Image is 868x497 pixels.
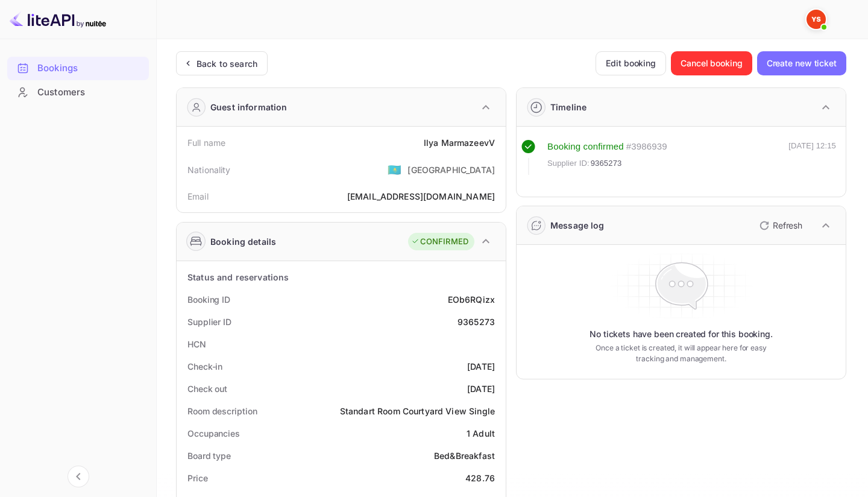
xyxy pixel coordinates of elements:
[7,81,149,104] div: Customers
[671,51,752,75] button: Cancel booking
[37,86,143,100] div: Customers
[187,190,209,203] div: Email
[424,136,495,149] div: Ilya MarmazeevV
[187,136,225,149] div: Full name
[187,405,257,417] div: Room description
[448,293,495,306] div: EOb6RQizx
[757,51,846,75] button: Create new ticket
[593,343,769,364] p: Once a ticket is created, it will appear here for easy tracking and management.
[7,81,149,103] a: Customers
[388,159,401,180] span: United States
[788,140,836,175] div: [DATE] 12:15
[347,190,495,203] div: [EMAIL_ADDRESS][DOMAIN_NAME]
[187,293,230,306] div: Booking ID
[187,315,231,328] div: Supplier ID
[590,328,773,340] p: No tickets have been created for this booking.
[187,163,231,176] div: Nationality
[467,360,495,373] div: [DATE]
[547,140,624,154] div: Booking confirmed
[187,360,222,373] div: Check-in
[37,62,143,75] div: Bookings
[465,472,495,484] div: 428.76
[807,10,826,29] img: Yandex Support
[411,236,468,248] div: CONFIRMED
[752,216,807,235] button: Refresh
[550,101,587,113] div: Timeline
[7,57,149,79] a: Bookings
[434,449,495,462] div: Bed&Breakfast
[10,10,106,29] img: LiteAPI logo
[68,466,89,487] button: Collapse navigation
[187,382,227,395] div: Check out
[7,57,149,80] div: Bookings
[187,271,289,283] div: Status and reservations
[596,51,666,75] button: Edit booking
[626,140,667,154] div: # 3986939
[340,405,495,417] div: Standart Room Courtyard View Single
[210,235,276,248] div: Booking details
[547,157,590,169] span: Supplier ID:
[591,157,622,169] span: 9365273
[197,57,257,70] div: Back to search
[210,101,288,113] div: Guest information
[407,163,495,176] div: [GEOGRAPHIC_DATA]
[187,427,240,440] div: Occupancies
[467,382,495,395] div: [DATE]
[187,449,231,462] div: Board type
[550,219,605,232] div: Message log
[187,338,206,350] div: HCN
[458,315,495,328] div: 9365273
[467,427,495,440] div: 1 Adult
[773,219,802,232] p: Refresh
[187,472,208,484] div: Price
